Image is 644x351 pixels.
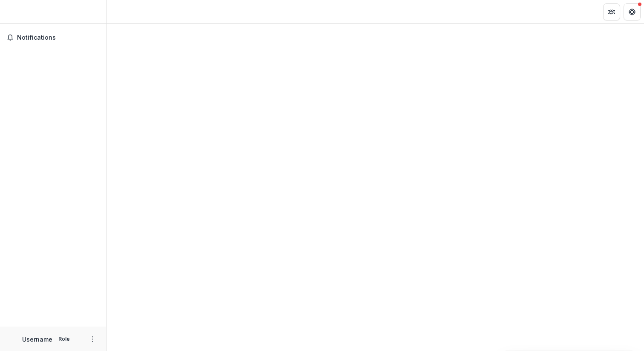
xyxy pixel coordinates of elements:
p: Username [22,335,52,344]
button: Partners [603,3,620,20]
button: Get Help [624,3,641,20]
span: Notifications [17,34,99,41]
button: Notifications [3,31,103,44]
p: Role [56,335,72,343]
button: More [87,334,98,344]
